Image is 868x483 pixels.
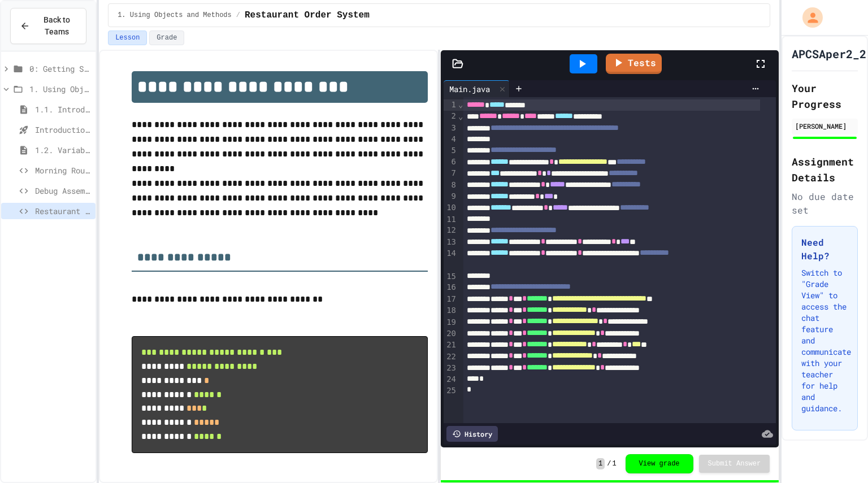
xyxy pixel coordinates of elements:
[108,31,147,45] button: Lesson
[444,237,458,248] div: 13
[444,99,458,111] div: 1
[29,63,91,75] span: 0: Getting Started
[35,124,91,136] span: Introduction to Algorithms, Programming, and Compilers
[791,5,826,31] div: My Account
[444,328,458,340] div: 20
[612,459,616,468] span: 1
[29,83,91,95] span: 1. Using Objects and Methods
[444,156,458,168] div: 6
[444,145,458,156] div: 5
[444,374,458,385] div: 24
[444,168,458,179] div: 7
[444,385,458,397] div: 25
[35,164,91,176] span: Morning Routine Fix
[444,294,458,305] div: 17
[446,426,498,442] div: History
[444,351,458,363] div: 22
[699,455,770,473] button: Submit Answer
[458,100,463,109] span: Fold line
[35,144,91,156] span: 1.2. Variables and Data Types
[444,340,458,351] div: 21
[792,154,858,185] h2: Assignment Details
[236,11,240,20] span: /
[444,111,458,122] div: 2
[444,191,458,202] div: 9
[596,458,605,469] span: 1
[792,80,858,112] h2: Your Progress
[149,31,184,45] button: Grade
[35,205,91,217] span: Restaurant Order System
[708,459,761,468] span: Submit Answer
[801,236,848,263] h3: Need Help?
[118,11,232,20] span: 1. Using Objects and Methods
[444,180,458,191] div: 8
[444,248,458,271] div: 14
[444,363,458,374] div: 23
[35,103,91,115] span: 1.1. Introduction to Algorithms, Programming, and Compilers
[444,83,496,95] div: Main.java
[10,8,86,44] button: Back to Teams
[35,185,91,197] span: Debug Assembly
[626,454,693,473] button: View grade
[795,121,854,131] div: [PERSON_NAME]
[444,271,458,282] div: 15
[444,282,458,293] div: 16
[444,305,458,316] div: 18
[444,317,458,328] div: 19
[801,267,848,414] p: Switch to "Grade View" to access the chat feature and communicate with your teacher for help and ...
[444,134,458,145] div: 4
[607,459,611,468] span: /
[458,112,463,121] span: Fold line
[444,123,458,134] div: 3
[37,14,77,38] span: Back to Teams
[444,80,510,97] div: Main.java
[444,225,458,236] div: 12
[444,202,458,214] div: 10
[245,8,370,22] span: Restaurant Order System
[444,214,458,225] div: 11
[792,190,858,217] div: No due date set
[606,54,662,74] a: Tests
